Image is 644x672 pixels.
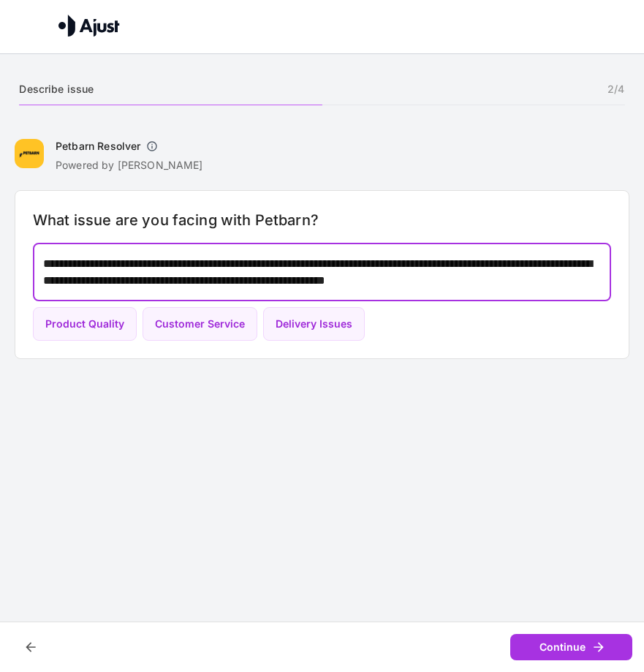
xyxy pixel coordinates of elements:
button: Customer Service [143,307,257,341]
p: 2 / 4 [607,82,624,97]
h6: Petbarn Resolver [56,139,140,154]
button: Delivery Issues [263,307,365,341]
button: Product Quality [33,307,137,341]
img: Ajust [58,15,120,37]
img: Petbarn [15,139,44,168]
h6: What issue are you facing with Petbarn? [33,208,611,232]
button: Continue [510,634,632,661]
p: Powered by [PERSON_NAME] [56,158,203,173]
h6: Describe issue [19,80,94,99]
